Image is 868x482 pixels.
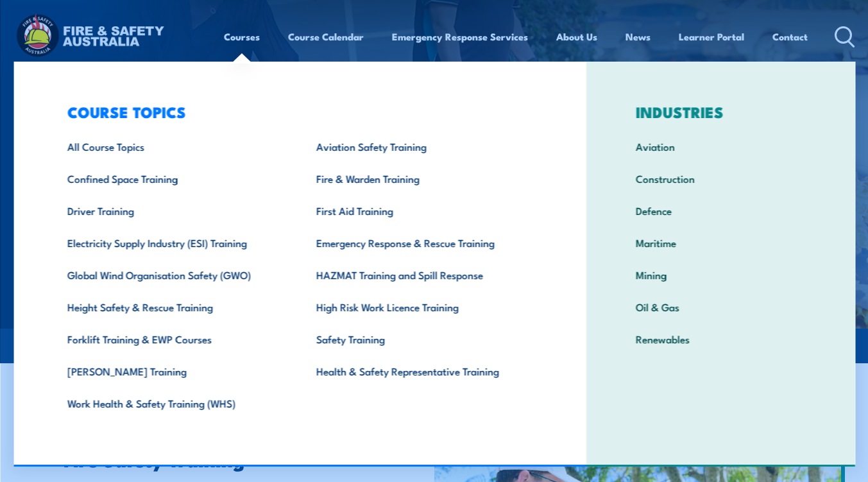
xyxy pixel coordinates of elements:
a: Aviation Safety Training [296,130,546,162]
a: Contact [772,21,808,52]
a: Defence [616,194,826,227]
a: News [625,21,651,52]
a: [PERSON_NAME] Training [47,355,296,387]
a: Maritime [616,227,826,259]
a: Safety Training [296,323,546,355]
h3: INDUSTRIES [616,103,826,121]
a: Height Safety & Rescue Training [47,291,296,323]
a: All Course Topics [47,130,296,162]
a: Courses [224,21,260,52]
a: High Risk Work Licence Training [296,291,546,323]
a: Confined Space Training [47,162,296,194]
a: Renewables [616,323,826,355]
a: Construction [616,162,826,194]
a: Emergency Response & Rescue Training [296,227,546,259]
a: Forklift Training & EWP Courses [47,323,296,355]
a: HAZMAT Training and Spill Response [296,259,546,291]
a: Mining [616,259,826,291]
a: Learner Portal [679,21,744,52]
h3: COURSE TOPICS [47,103,546,121]
a: About Us [556,21,597,52]
a: Work Health & Safety Training (WHS) [47,387,296,419]
a: Emergency Response Services [392,21,528,52]
a: Aviation [616,130,826,162]
a: Health & Safety Representative Training [296,355,546,387]
a: Electricity Supply Industry (ESI) Training [47,227,296,259]
a: Fire & Warden Training [296,162,546,194]
a: First Aid Training [296,194,546,227]
h2: Fire Safety Training [64,451,415,467]
a: Driver Training [47,194,296,227]
a: Oil & Gas [616,291,826,323]
a: Global Wind Organisation Safety (GWO) [47,259,296,291]
a: Course Calendar [288,21,364,52]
